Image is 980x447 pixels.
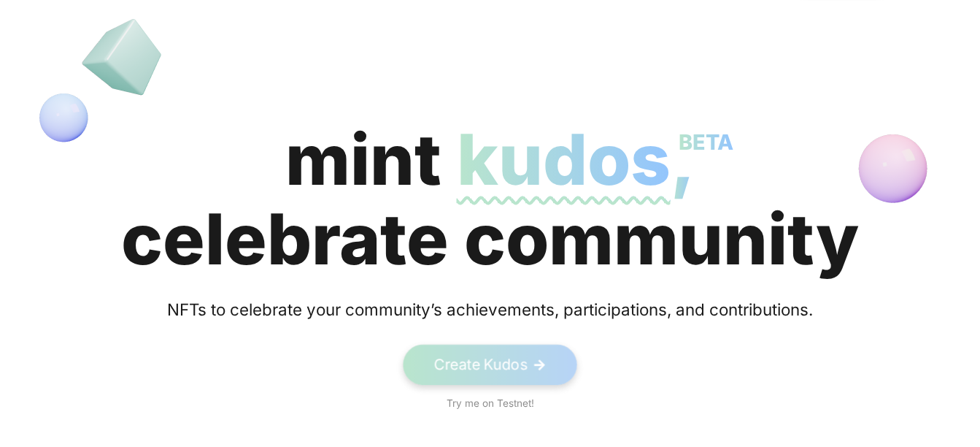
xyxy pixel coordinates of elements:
[532,355,546,375] span: ->
[121,120,859,279] div: mint celebrate community
[679,103,733,183] p: BETA
[447,396,534,410] a: Try me on Testnet!
[151,297,830,322] div: NFTs to celebrate your community’s achievements, participations, and contributions.
[457,117,671,202] span: kudos
[403,345,577,385] a: Create Kudos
